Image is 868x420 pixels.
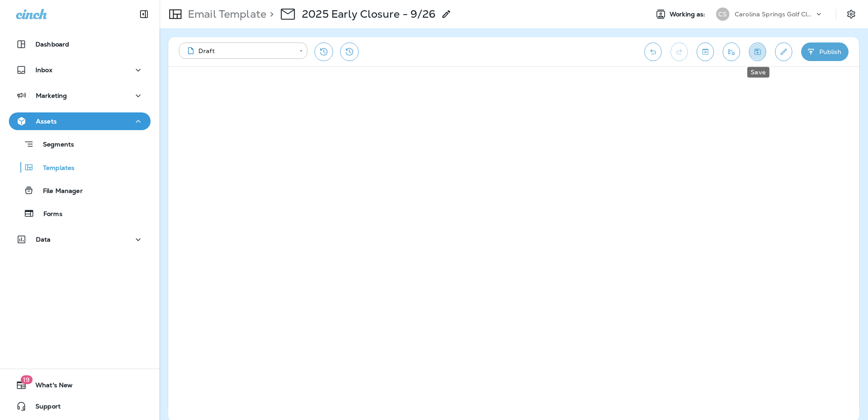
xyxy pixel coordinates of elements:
[36,118,57,125] p: Assets
[749,42,766,61] button: Save
[747,67,769,77] div: Save
[36,92,67,99] p: Marketing
[9,181,151,200] button: File Manager
[9,35,151,53] button: Dashboard
[340,42,359,61] button: View Changelog
[9,376,151,394] button: 19What's New
[9,231,151,248] button: Data
[9,61,151,79] button: Inbox
[184,8,266,21] p: Email Template
[36,236,51,243] p: Data
[34,164,74,173] p: Templates
[185,46,293,55] div: Draft
[9,397,151,415] button: Support
[9,158,151,177] button: Templates
[644,42,662,61] button: Undo
[34,187,83,196] p: File Manager
[697,42,714,61] button: Toggle preview
[20,375,32,384] span: 19
[735,11,814,18] p: Carolina Springs Golf Club
[132,5,156,23] button: Collapse Sidebar
[314,42,333,61] button: Restore from previous version
[716,8,729,21] div: CS
[775,42,792,61] button: Edit details
[670,11,707,18] span: Working as:
[9,204,151,223] button: Forms
[266,8,274,21] p: >
[9,87,151,104] button: Marketing
[723,42,740,61] button: Send test email
[9,135,151,154] button: Segments
[843,6,859,22] button: Settings
[302,8,436,21] p: 2025 Early Closure - 9/26
[27,381,73,392] span: What's New
[34,141,74,150] p: Segments
[27,403,61,413] span: Support
[35,210,62,219] p: Forms
[801,42,849,61] button: Publish
[35,41,69,48] p: Dashboard
[9,112,151,130] button: Assets
[35,66,52,73] p: Inbox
